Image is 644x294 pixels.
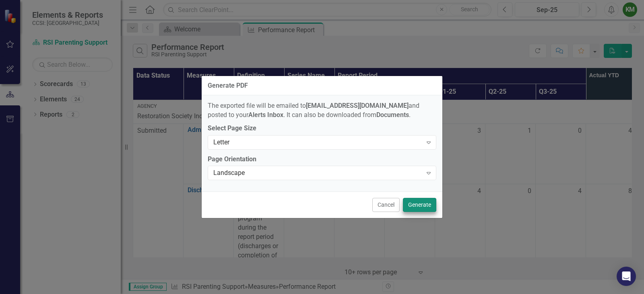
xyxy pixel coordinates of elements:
strong: [EMAIL_ADDRESS][DOMAIN_NAME] [306,102,409,109]
div: Landscape [213,169,422,178]
strong: Documents [376,111,409,119]
div: Generate PDF [208,82,248,89]
button: Cancel [372,198,400,212]
div: Open Intercom Messenger [617,267,636,286]
strong: Alerts Inbox [248,111,283,119]
div: Letter [213,138,422,147]
button: Generate [403,198,436,212]
span: The exported file will be emailed to and posted to your . It can also be downloaded from . [208,102,419,119]
label: Select Page Size [208,124,436,133]
label: Page Orientation [208,155,436,164]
